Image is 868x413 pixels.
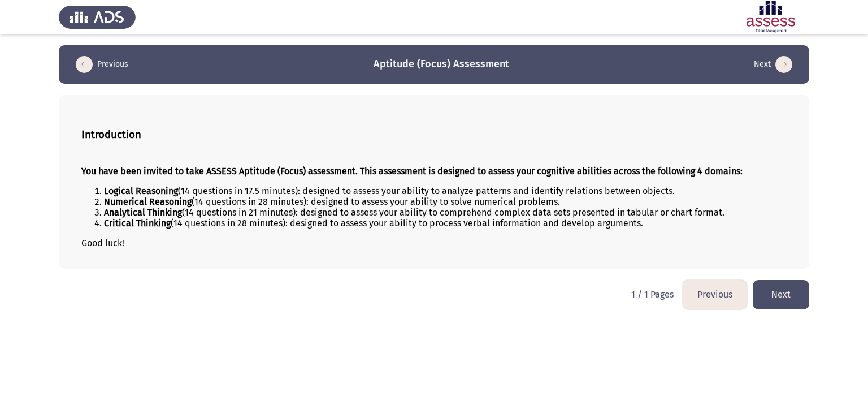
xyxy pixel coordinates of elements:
p: 1 / 1 Pages [631,289,674,300]
b: Introduction [81,128,141,141]
li: (14 questions in 28 minutes): designed to assess your ability to process verbal information and d... [104,218,787,229]
p: Good luck! [81,238,787,248]
li: (14 questions in 17.5 minutes): designed to assess your ability to analyze patterns and identify ... [104,186,787,196]
h3: Aptitude (Focus) Assessment [374,57,509,71]
button: load next page [753,280,809,309]
b: Analytical Thinking [104,207,182,218]
li: (14 questions in 28 minutes): designed to assess your ability to solve numerical problems. [104,196,787,207]
button: load next page [750,55,796,74]
button: load previous page [683,280,747,309]
strong: Numerical Reasoning [104,196,192,207]
b: Critical Thinking [104,218,171,229]
img: Assessment logo of ASSESS Focus 4 Module Assessment (EN/AR) (Advanced - IB) [732,1,809,33]
img: Assess Talent Management logo [59,1,136,33]
li: (14 questions in 21 minutes): designed to assess your ability to comprehend complex data sets pre... [104,207,787,218]
strong: Logical Reasoning [104,186,178,196]
button: load previous page [72,55,132,74]
strong: You have been invited to take ASSESS Aptitude (Focus) assessment. This assessment is designed to ... [81,166,743,177]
